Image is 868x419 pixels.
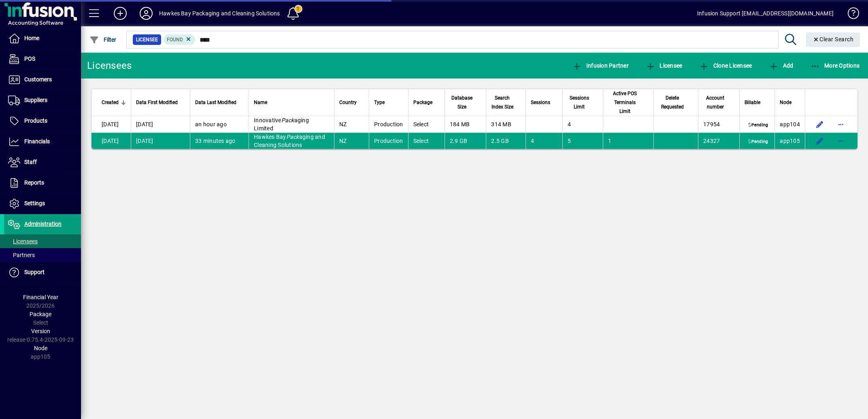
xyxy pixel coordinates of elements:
td: 2.9 GB [445,133,486,149]
span: Financials [24,138,50,145]
span: Sessions [531,98,550,107]
span: Package [30,311,51,317]
span: More Options [811,62,860,69]
button: Edit [813,134,826,147]
span: Customers [24,76,52,83]
button: Filter [87,32,119,47]
em: Pack [281,117,294,123]
span: Financial Year [23,294,58,300]
span: Delete Requested [659,94,686,111]
span: Add [769,62,793,69]
span: Clone Licensee [699,62,752,69]
a: Suppliers [4,90,81,111]
span: Filter [89,36,117,43]
div: Country [339,98,364,107]
span: Reports [24,179,44,186]
a: Partners [4,248,81,262]
span: app104.prod.infusionbusinesssoftware.com [780,121,800,128]
span: Licensee [136,36,158,44]
span: Data Last Modified [195,98,236,107]
button: More options [834,134,847,147]
span: Active POS Terminals Limit [608,89,641,116]
a: Licensees [4,234,81,248]
td: [DATE] [131,133,190,149]
a: Knowledge Base [842,2,858,28]
a: Home [4,28,81,49]
td: Production [369,133,408,149]
span: Hawkes Bay aging and Cleaning Solutions [254,134,325,148]
span: Country [339,98,357,107]
button: Profile [133,6,159,21]
div: Hawkes Bay Packaging and Cleaning Solutions [159,7,280,20]
td: 1 [603,133,653,149]
span: Licensee [646,62,683,69]
button: More Options [808,58,862,73]
span: Node [34,345,47,351]
div: Billable [745,98,770,107]
span: Partners [8,252,35,258]
div: Type [374,98,403,107]
span: Created [102,98,119,107]
span: Version [31,328,50,334]
td: 4 [525,133,562,149]
span: Sessions Limit [568,94,591,111]
span: Node [780,98,791,107]
div: Sessions Limit [568,94,598,111]
span: Package [413,98,432,107]
div: Infusion Support [EMAIL_ADDRESS][DOMAIN_NAME] [697,7,834,20]
td: 33 minutes ago [190,133,249,149]
div: Package [413,98,440,107]
span: Suppliers [24,97,47,103]
td: NZ [334,116,369,133]
div: Licensees [87,59,132,72]
td: NZ [334,133,369,149]
span: Pending [747,122,770,128]
button: Edit [813,118,826,131]
div: Data Last Modified [195,98,244,107]
a: Staff [4,152,81,172]
div: Delete Requested [659,94,693,111]
td: 24327 [698,133,739,149]
span: Administration [24,221,62,227]
span: Support [24,269,45,275]
button: Clear [806,32,860,47]
span: Clear Search [813,36,854,43]
span: Products [24,117,47,124]
span: Database Size [450,94,474,111]
div: Active POS Terminals Limit [608,89,649,116]
span: app105.prod.infusionbusinesssoftware.com [780,138,800,144]
span: Home [24,35,39,41]
div: Name [254,98,329,107]
div: Account number [703,94,734,111]
span: Name [254,98,267,107]
span: Billable [745,98,760,107]
td: Select [408,116,445,133]
td: 2.5 GB [486,133,525,149]
div: Sessions [531,98,557,107]
a: POS [4,49,81,69]
div: Search Index Size [491,94,521,111]
td: an hour ago [190,116,249,133]
span: Data First Modified [136,98,178,107]
span: Search Index Size [491,94,513,111]
button: Infusion Partner [570,58,631,73]
span: POS [24,55,35,62]
span: Licensees [8,238,38,245]
span: Account number [703,94,727,111]
div: Created [102,98,126,107]
td: 5 [562,133,603,149]
span: Innovative aging Limited [254,117,309,132]
button: Add [107,6,133,21]
button: Licensee [644,58,685,73]
a: Customers [4,70,81,90]
td: 314 MB [486,116,525,133]
div: Database Size [450,94,481,111]
a: Support [4,262,81,283]
td: [DATE] [131,116,190,133]
span: Type [374,98,385,107]
span: Pending [747,138,770,145]
div: Data First Modified [136,98,185,107]
div: Node [780,98,800,107]
td: Select [408,133,445,149]
a: Settings [4,194,81,214]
